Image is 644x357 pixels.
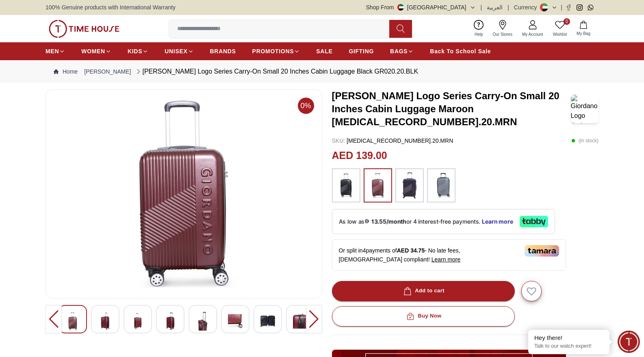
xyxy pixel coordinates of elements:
[572,19,595,38] button: My Bag
[130,312,145,331] img: Giordano Logo Series Carry-On Small 20 Inches Cabin Luggage Black GR020.20.BLK
[525,245,559,257] img: Tamara
[399,172,420,198] img: ...
[332,137,345,144] span: SKU :
[397,247,425,254] span: AED 34.75
[571,95,598,123] img: Giordano Logo Series Carry-On Small 20 Inches Cabin Luggage Maroon GR020.20.MRN
[405,311,441,321] div: Buy Now
[561,3,562,11] span: |
[84,67,131,76] a: [PERSON_NAME]
[573,30,594,37] span: My Bag
[54,67,78,76] a: Home
[210,44,236,59] a: BRANDS
[65,312,80,331] img: Giordano Logo Series Carry-On Small 20 Inches Cabin Luggage Black GR020.20.BLK
[228,312,243,331] img: Giordano Logo Series Carry-On Small 20 Inches Cabin Luggage Black GR020.20.BLK
[588,4,594,11] a: Whatsapp
[81,44,111,59] a: WOMEN
[210,47,236,55] span: BRANDS
[490,31,516,37] span: Our Stores
[332,137,453,145] p: [MEDICAL_RECORD_NUMBER].20.MRN
[165,47,187,55] span: UNISEX
[46,44,65,59] a: MEN
[298,98,314,114] span: 0%
[368,172,388,198] img: ...
[81,47,105,55] span: WOMEN
[514,3,540,11] div: Currency
[618,331,640,353] div: Chat Widget
[430,47,491,55] span: Back To School Sale
[571,137,598,145] p: ( In stock )
[260,312,275,331] img: Giordano Logo Series Carry-On Small 20 Inches Cabin Luggage Black GR020.20.BLK
[390,47,408,55] span: BAGS
[332,89,571,128] h3: [PERSON_NAME] Logo Series Carry-On Small 20 Inches Cabin Luggage Maroon [MEDICAL_RECORD_NUMBER].2...
[577,4,583,11] a: Instagram
[128,47,142,55] span: KIDS
[566,4,572,11] a: Facebook
[430,44,491,59] a: Back To School Sale
[431,172,451,198] img: ...
[46,3,176,11] span: 100% Genuine products with International Warranty
[507,3,509,11] span: |
[564,18,570,25] span: 0
[519,31,546,37] span: My Account
[195,312,210,331] img: Giordano Logo Series Carry-On Small 20 Inches Cabin Luggage Black GR020.20.BLK
[163,312,178,331] img: Giordano Logo Series Carry-On Small 20 Inches Cabin Luggage Black GR020.20.BLK
[332,239,566,271] div: Or split in 4 payments of - No late fees, [DEMOGRAPHIC_DATA] compliant!
[366,3,476,11] button: Shop From[GEOGRAPHIC_DATA]
[397,4,404,11] img: United Arab Emirates
[128,44,148,59] a: KIDS
[534,343,603,350] p: Talk to our watch expert!
[487,3,503,11] button: العربية
[471,31,486,37] span: Help
[98,312,113,331] img: Giordano Logo Series Carry-On Small 20 Inches Cabin Luggage Black GR020.20.BLK
[481,3,482,11] span: |
[349,47,374,55] span: GIFTING
[470,18,488,39] a: Help
[252,47,294,55] span: PROMOTIONS
[134,67,418,76] div: [PERSON_NAME] Logo Series Carry-On Small 20 Inches Cabin Luggage Black GR020.20.BLK
[332,306,515,327] button: Buy Now
[316,44,332,59] a: SALE
[402,286,445,296] div: Add to cart
[316,47,332,55] span: SALE
[52,96,315,292] img: Giordano Logo Series Carry-On Small 20 Inches Cabin Luggage Black GR020.20.BLK
[550,31,570,37] span: Wishlist
[548,18,572,39] a: 0Wishlist
[332,281,515,301] button: Add to cart
[293,312,308,331] img: Giordano Logo Series Carry-On Small 20 Inches Cabin Luggage Black GR020.20.BLK
[252,44,300,59] a: PROMOTIONS
[390,44,414,59] a: BAGS
[49,20,119,38] img: ...
[165,44,193,59] a: UNISEX
[488,18,517,39] a: Our Stores
[432,256,461,263] span: Learn more
[534,334,603,342] div: Hey there!
[332,148,387,163] h2: AED 139.00
[46,47,59,55] span: MEN
[46,60,598,83] nav: Breadcrumb
[336,172,356,198] img: ...
[349,44,374,59] a: GIFTING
